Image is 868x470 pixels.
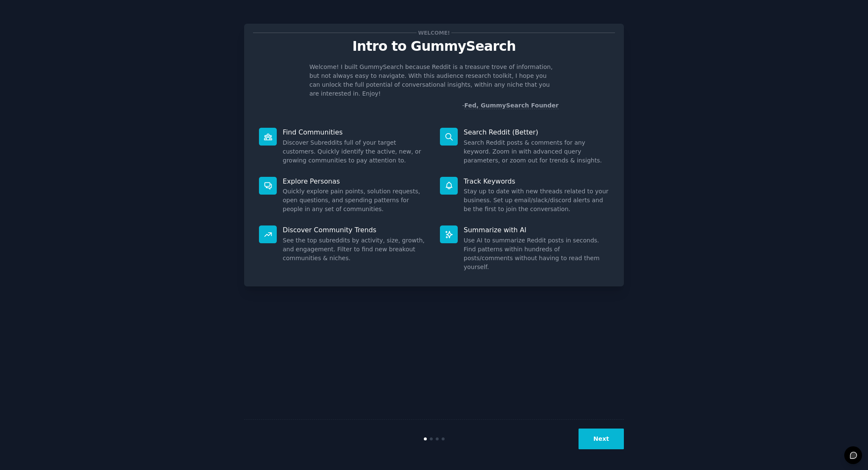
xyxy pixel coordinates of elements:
p: Summarize with AI [464,225,609,234]
p: Search Reddit (Better) [464,128,609,137]
div: - [462,101,559,110]
a: Fed, GummySearch Founder [464,102,559,109]
p: Welcome! I built GummySearch because Reddit is a treasure trove of information, but not always ea... [309,63,559,98]
p: Discover Community Trends [283,225,428,234]
span: Welcome! [417,28,451,37]
dd: Quickly explore pain points, solution requests, open questions, and spending patterns for people ... [283,187,428,214]
p: Track Keywords [464,177,609,186]
dd: Stay up to date with new threads related to your business. Set up email/slack/discord alerts and ... [464,187,609,214]
p: Intro to GummySearch [253,39,615,54]
dd: Use AI to summarize Reddit posts in seconds. Find patterns within hundreds of posts/comments with... [464,236,609,272]
dd: Search Reddit posts & comments for any keyword. Zoom in with advanced query parameters, or zoom o... [464,138,609,165]
dd: See the top subreddits by activity, size, growth, and engagement. Filter to find new breakout com... [283,236,428,263]
p: Explore Personas [283,177,428,186]
dd: Discover Subreddits full of your target customers. Quickly identify the active, new, or growing c... [283,138,428,165]
button: Next [579,429,624,449]
p: Find Communities [283,128,428,137]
